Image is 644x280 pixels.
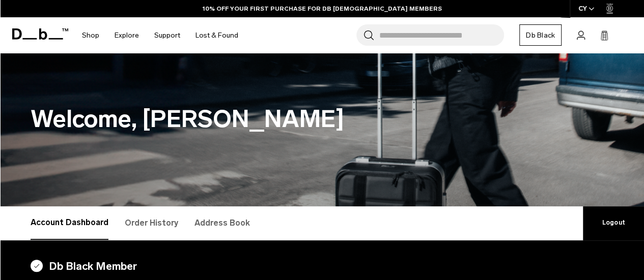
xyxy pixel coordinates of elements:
h1: Welcome, [PERSON_NAME] [31,101,613,137]
a: Support [154,17,180,53]
nav: Main Navigation [74,17,246,53]
a: Order History [125,206,178,240]
a: Explore [115,17,139,53]
a: Logout [583,206,644,240]
a: Address Book [194,206,250,240]
h4: Db Black Member [31,258,613,274]
a: Account Dashboard [31,206,108,240]
a: Lost & Found [195,17,238,53]
a: Shop [82,17,99,53]
a: Db Black [519,24,562,46]
a: 10% OFF YOUR FIRST PURCHASE FOR DB [DEMOGRAPHIC_DATA] MEMBERS [203,4,442,13]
